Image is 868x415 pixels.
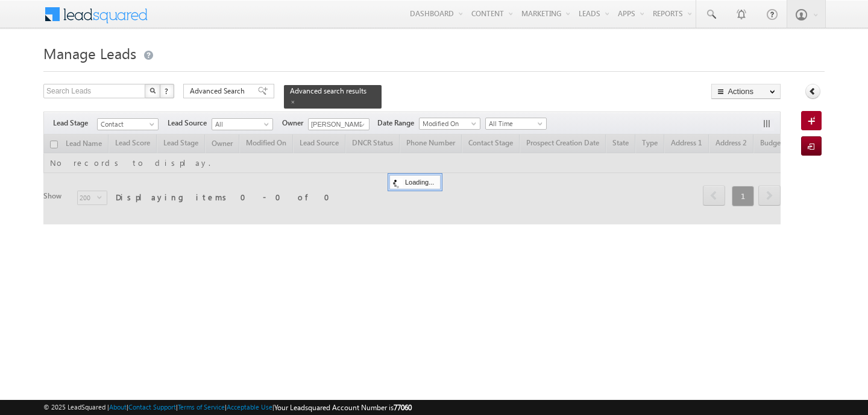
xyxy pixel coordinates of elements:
span: All Time [486,118,543,129]
span: All [212,119,269,130]
span: 77060 [394,403,412,412]
span: Date Range [377,118,419,128]
input: Type to Search [308,118,370,130]
img: Search [149,87,156,93]
span: Lead Stage [53,118,97,128]
span: Contact [98,119,155,130]
span: Lead Source [168,118,212,128]
a: Show All Items [353,119,368,131]
a: Contact [97,118,159,130]
a: Acceptable Use [227,403,272,411]
span: Manage Leads [43,43,136,63]
a: Terms of Service [178,403,225,411]
span: Your Leadsquared Account Number is [274,403,412,412]
a: All [212,118,273,130]
a: All Time [485,118,547,130]
button: ? [160,84,174,98]
button: Actions [711,84,781,99]
a: Contact Support [128,403,176,411]
span: Modified On [420,118,477,129]
span: Owner [282,118,308,128]
span: Advanced search results [290,86,366,95]
span: Advanced Search [190,86,248,97]
div: Loading... [389,175,441,189]
span: © 2025 LeadSquared | | | | | [43,402,412,413]
a: Modified On [419,118,480,130]
span: ? [165,86,170,96]
a: About [109,403,127,411]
